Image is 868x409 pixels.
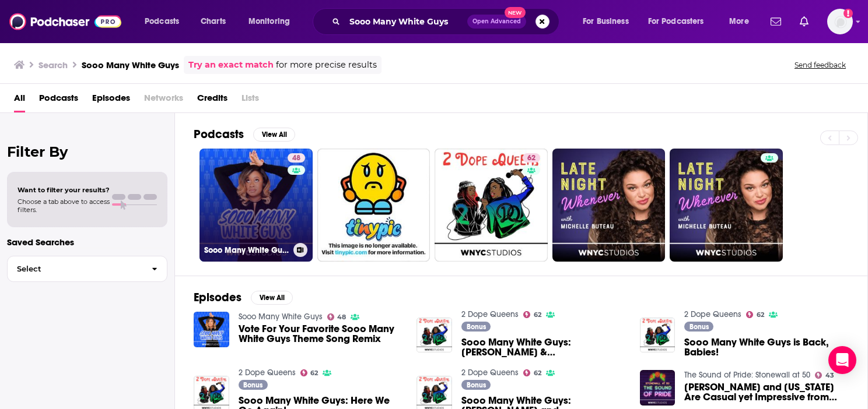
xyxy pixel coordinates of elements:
a: 43 [815,372,834,379]
a: Phoebe and Alaska Are Casual yet Impressive from Sooo Many White Guys [684,382,849,402]
span: Open Advanced [473,19,521,24]
h3: Sooo Many White Guys [82,59,179,70]
a: Show notifications dropdown [766,12,786,31]
svg: Add a profile image [843,9,853,18]
a: The Sound of Pride: Stonewall at 50 [684,370,810,380]
span: Charts [201,13,226,30]
button: Send feedback [791,60,849,70]
a: 2 Dope Queens [684,309,741,319]
span: [PERSON_NAME] and [US_STATE] Are Casual yet Impressive from Sooo Many White Guys [684,382,849,402]
a: PodcastsView All [194,127,295,142]
h3: Sooo Many White Guys [204,245,289,255]
img: Sooo Many White Guys is Back, Babies! [640,318,675,353]
h2: Podcasts [194,127,244,142]
button: Select [7,256,167,282]
span: 62 [534,371,541,376]
a: Sooo Many White Guys: Phoebe & Tom Hanks! [461,337,626,357]
span: 62 [310,371,318,376]
a: 48 [327,313,346,320]
button: open menu [240,12,305,31]
a: Vote For Your Favorite Sooo Many White Guys Theme Song Remix [239,324,403,344]
h3: Search [38,59,68,70]
input: Search podcasts, credits, & more... [345,12,467,31]
a: 2 Dope Queens [461,309,519,319]
span: Bonus [689,323,709,330]
a: 62 [523,311,541,318]
a: 62 [746,311,764,318]
button: open menu [136,12,194,31]
span: 62 [534,312,541,318]
h2: Episodes [194,290,242,305]
a: 2 Dope Queens [239,368,296,378]
a: 2 Dope Queens [461,368,519,378]
a: 48 [288,153,305,163]
span: More [729,13,749,30]
img: Sooo Many White Guys: Phoebe & Tom Hanks! [416,318,452,353]
a: EpisodesView All [194,290,293,305]
button: View All [251,291,293,305]
div: Search podcasts, credits, & more... [324,8,570,35]
span: 48 [292,153,300,164]
span: Sooo Many White Guys: [PERSON_NAME] & [PERSON_NAME]! [461,337,626,357]
div: Open Intercom Messenger [828,346,856,374]
a: 62 [435,149,548,262]
a: Sooo Many White Guys is Back, Babies! [684,337,849,357]
span: Monitoring [249,13,290,30]
a: Sooo Many White Guys [239,312,323,322]
span: 48 [337,315,346,320]
span: 62 [527,153,535,164]
button: Show profile menu [827,9,853,34]
button: open menu [640,12,721,31]
a: All [14,89,25,112]
span: 43 [825,373,834,378]
img: Podchaser - Follow, Share and Rate Podcasts [9,10,121,33]
h2: Filter By [7,143,167,160]
span: Logged in as TaraKennedy [827,9,853,34]
span: Bonus [467,323,486,330]
img: Phoebe and Alaska Are Casual yet Impressive from Sooo Many White Guys [640,370,675,406]
button: open menu [575,12,643,31]
span: Bonus [243,382,262,389]
img: Vote For Your Favorite Sooo Many White Guys Theme Song Remix [194,312,229,347]
span: New [505,7,526,18]
button: View All [253,128,295,142]
span: Podcasts [145,13,179,30]
a: Charts [193,12,233,31]
span: Bonus [467,382,486,389]
button: Open AdvancedNew [467,15,526,29]
span: Networks [144,89,183,112]
span: for more precise results [276,58,377,72]
a: Podcasts [39,89,78,112]
a: 48Sooo Many White Guys [199,149,313,262]
a: Episodes [92,89,130,112]
span: Select [8,265,142,273]
a: 62 [523,369,541,376]
span: 62 [757,312,764,318]
a: 62 [523,153,540,163]
span: Choose a tab above to access filters. [17,198,110,214]
p: Saved Searches [7,237,167,248]
span: Want to filter your results? [17,186,110,194]
span: For Business [583,13,629,30]
span: Lists [242,89,259,112]
a: Show notifications dropdown [795,12,813,31]
span: For Podcasters [648,13,704,30]
a: Credits [197,89,228,112]
img: User Profile [827,9,853,34]
a: 62 [300,369,318,376]
button: open menu [721,12,764,31]
a: Try an exact match [188,58,274,72]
